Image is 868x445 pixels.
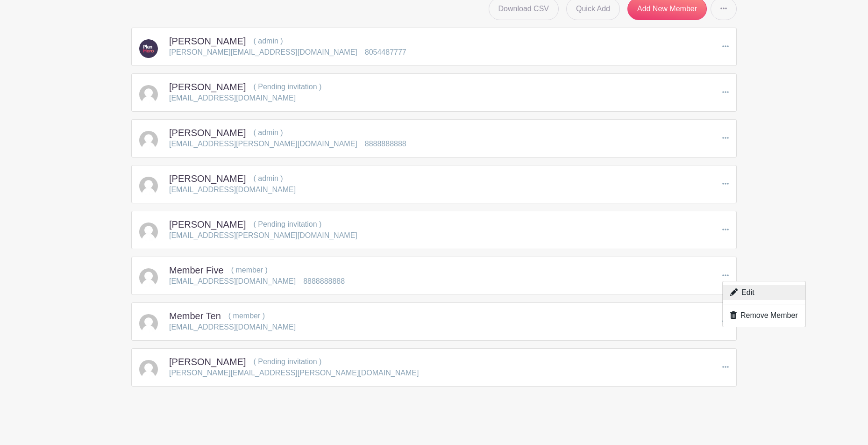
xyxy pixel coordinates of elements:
h5: Member Five [169,265,224,276]
h5: [PERSON_NAME] [169,36,246,47]
h5: [PERSON_NAME] [169,219,246,230]
h5: [PERSON_NAME] [169,127,246,138]
p: 8888888888 [303,276,345,287]
img: default-ce2991bfa6775e67f084385cd625a349d9dcbb7a52a09fb2fda1e96e2d18dcdb.png [139,177,158,195]
a: Edit [723,285,805,300]
img: default-ce2991bfa6775e67f084385cd625a349d9dcbb7a52a09fb2fda1e96e2d18dcdb.png [139,360,158,379]
p: 8054487777 [365,47,406,58]
span: ( member ) [231,266,268,274]
h5: [PERSON_NAME] [169,356,246,367]
img: default-ce2991bfa6775e67f084385cd625a349d9dcbb7a52a09fb2fda1e96e2d18dcdb.png [139,131,158,150]
img: default-ce2991bfa6775e67f084385cd625a349d9dcbb7a52a09fb2fda1e96e2d18dcdb.png [139,222,158,241]
h5: [PERSON_NAME] [169,81,246,93]
a: Remove Member [723,308,805,323]
p: [EMAIL_ADDRESS][DOMAIN_NAME] [169,93,296,104]
span: ( admin ) [253,174,283,182]
span: ( member ) [228,312,265,320]
h5: [PERSON_NAME] [169,173,246,184]
p: [PERSON_NAME][EMAIL_ADDRESS][PERSON_NAME][DOMAIN_NAME] [169,367,419,379]
img: PH-Logo-Circle-Centered-Purple.jpg [139,39,158,58]
p: [EMAIL_ADDRESS][DOMAIN_NAME] [169,276,296,287]
img: default-ce2991bfa6775e67f084385cd625a349d9dcbb7a52a09fb2fda1e96e2d18dcdb.png [139,314,158,333]
p: [EMAIL_ADDRESS][PERSON_NAME][DOMAIN_NAME] [169,230,357,241]
p: [EMAIL_ADDRESS][DOMAIN_NAME] [169,322,296,333]
span: ( Pending invitation ) [253,358,321,366]
span: ( admin ) [253,37,283,45]
img: default-ce2991bfa6775e67f084385cd625a349d9dcbb7a52a09fb2fda1e96e2d18dcdb.png [139,268,158,287]
p: 8888888888 [365,138,406,150]
p: [EMAIL_ADDRESS][DOMAIN_NAME] [169,184,296,195]
p: [EMAIL_ADDRESS][PERSON_NAME][DOMAIN_NAME] [169,138,357,150]
h5: Member Ten [169,310,221,322]
span: ( admin ) [253,129,283,136]
span: ( Pending invitation ) [253,83,321,91]
p: [PERSON_NAME][EMAIL_ADDRESS][DOMAIN_NAME] [169,47,357,58]
img: default-ce2991bfa6775e67f084385cd625a349d9dcbb7a52a09fb2fda1e96e2d18dcdb.png [139,85,158,104]
span: ( Pending invitation ) [253,220,321,228]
